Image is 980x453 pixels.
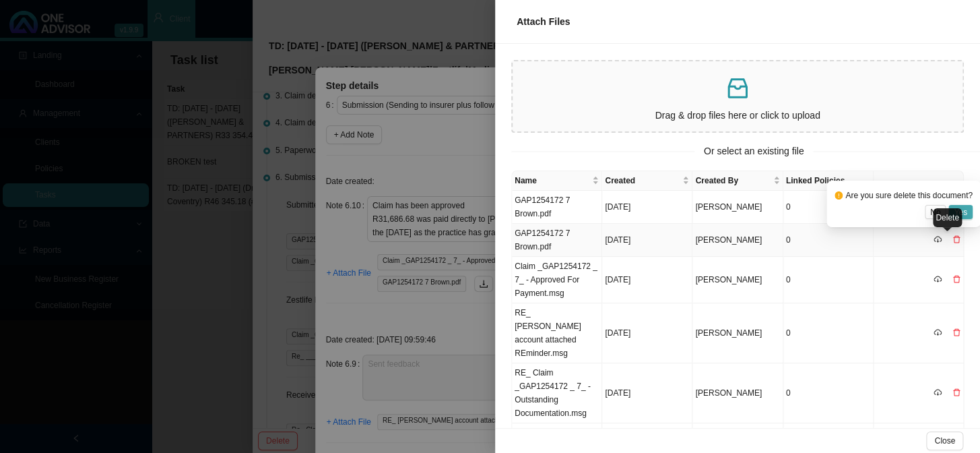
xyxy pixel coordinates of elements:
[694,144,814,159] span: Or select an existing file
[845,189,973,202] div: Are you sure delete this document?
[952,235,960,243] span: delete
[512,191,602,224] td: GAP1254172 7 Brown.pdf
[695,388,762,398] span: [PERSON_NAME]
[602,423,692,443] td: [DATE]
[517,16,570,27] span: Attach Files
[602,224,692,257] td: [DATE]
[602,171,692,191] th: Created
[783,363,874,423] td: 0
[954,206,967,219] span: Yes
[692,171,783,191] th: Created By
[952,275,960,283] span: delete
[930,206,940,219] span: No
[783,224,874,257] td: 0
[512,257,602,303] td: Claim _GAP1254172 _ 7_ - Approved For Payment.msg
[835,191,843,200] span: exclamation-circle
[512,363,602,423] td: RE_ Claim _GAP1254172 _ 7_ - Outstanding Documentation.msg
[602,363,692,423] td: [DATE]
[512,224,602,257] td: GAP1254172 7 Brown.pdf
[926,431,963,450] button: Close
[783,303,874,363] td: 0
[934,328,942,336] span: cloud-download
[934,434,955,448] span: Close
[783,171,874,191] th: Linked Policies
[513,61,962,131] span: inboxDrag & drop files here or click to upload
[515,174,589,187] span: Name
[925,205,946,219] button: No
[602,191,692,224] td: [DATE]
[695,275,762,284] span: [PERSON_NAME]
[934,275,942,283] span: cloud-download
[695,428,762,437] span: [PERSON_NAME]
[512,171,602,191] th: Name
[783,191,874,224] td: 0
[695,202,762,212] span: [PERSON_NAME]
[724,75,751,102] span: inbox
[934,235,942,243] span: cloud-download
[695,235,762,245] span: [PERSON_NAME]
[933,208,962,227] div: Delete
[952,388,960,396] span: delete
[934,388,942,396] span: cloud-download
[605,174,680,187] span: Created
[602,257,692,303] td: [DATE]
[783,257,874,303] td: 0
[602,303,692,363] td: [DATE]
[695,174,770,187] span: Created By
[952,328,960,336] span: delete
[518,108,957,123] p: Drag & drop files here or click to upload
[695,328,762,338] span: [PERSON_NAME]
[948,205,973,219] button: Yes
[512,303,602,363] td: RE_ [PERSON_NAME] account attached REminder.msg
[783,423,874,443] td: 0
[512,423,602,443] td: [PERSON_NAME].pdf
